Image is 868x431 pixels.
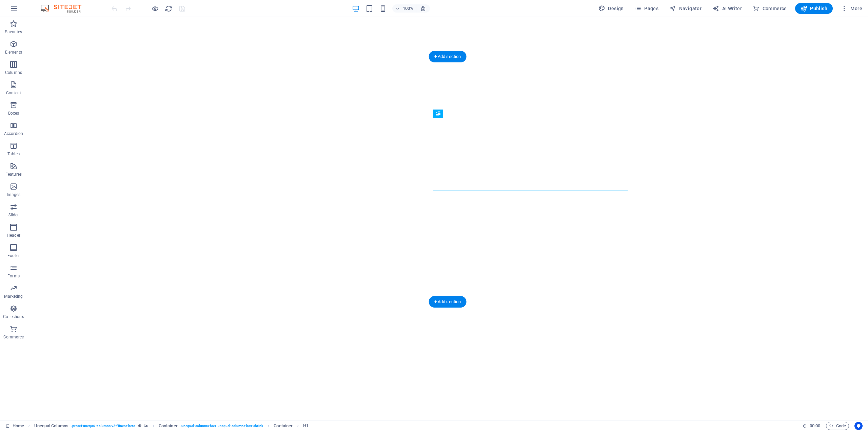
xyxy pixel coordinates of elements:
p: Tables [7,151,20,157]
span: Click to select. Double-click to edit [34,422,68,430]
button: Click here to leave preview mode and continue editing [151,4,159,13]
p: Footer [7,253,20,258]
div: + Add section [429,296,467,308]
button: 100% [392,4,416,13]
nav: breadcrumb [34,422,309,430]
button: AI Writer [710,3,745,14]
p: Boxes [8,111,19,116]
p: Slider [8,212,19,218]
h6: Session time [803,422,821,430]
img: Editor Logo [39,4,90,13]
span: Publish [801,5,827,12]
button: reload [164,4,173,13]
span: Navigator [669,5,702,12]
p: Favorites [5,29,22,35]
i: On resize automatically adjust zoom level to fit chosen device. [420,5,426,12]
span: . unequal-columns-box .unequal-columns-box-shrink [180,422,263,430]
button: Publish [795,3,833,14]
button: Usercentrics [854,422,863,430]
i: This element contains a background [144,424,148,428]
p: Features [5,172,22,177]
button: More [838,3,865,14]
i: This element is a customizable preset [138,424,141,428]
span: Click to select. Double-click to edit [159,422,178,430]
span: Pages [635,5,658,12]
button: Code [826,422,849,430]
span: AI Writer [712,5,742,12]
span: . preset-unequal-columns-v2-fitness-hero [71,422,136,430]
i: Reload page [165,5,173,13]
span: Click to select. Double-click to edit [303,422,309,430]
span: Commerce [753,5,787,12]
p: Columns [5,70,22,75]
p: Accordion [4,131,23,136]
span: 00 00 [810,422,820,430]
span: : [814,423,815,428]
p: Elements [5,50,22,55]
span: More [841,5,862,12]
h6: 100% [402,4,413,13]
p: Content [6,90,21,96]
div: Design (Ctrl+Alt+Y) [596,3,627,14]
button: Navigator [667,3,704,14]
span: Code [829,422,846,430]
span: Design [598,5,624,12]
button: Pages [632,3,661,14]
p: Images [7,192,21,197]
p: Marketing [4,294,23,299]
p: Forms [7,273,20,279]
p: Commerce [3,334,24,340]
p: Header [7,233,20,238]
p: Collections [3,314,24,319]
div: + Add section [429,51,467,62]
button: Design [596,3,627,14]
button: Commerce [750,3,790,14]
span: Click to select. Double-click to edit [274,422,293,430]
a: Click to cancel selection. Double-click to open Pages [5,422,24,430]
